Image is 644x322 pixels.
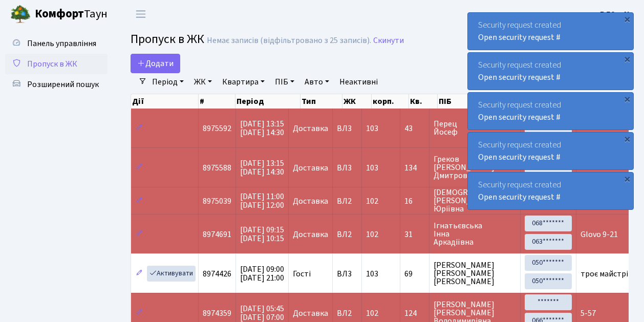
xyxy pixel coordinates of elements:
[468,13,633,50] div: Security request created
[434,120,516,136] span: Перец Йосеф
[293,270,311,278] span: Гості
[293,230,328,239] span: Доставка
[366,268,378,280] span: 103
[218,73,269,91] a: Квартира
[434,188,516,213] span: [DEMOGRAPHIC_DATA] [PERSON_NAME] Юріївна
[404,230,425,239] span: 31
[478,152,561,163] a: Open security request #
[148,73,188,91] a: Період
[622,94,632,104] div: ×
[468,133,633,169] div: Security request created
[240,264,284,284] span: [DATE] 09:00 [DATE] 21:00
[300,94,342,109] th: Тип
[5,33,108,54] a: Панель управління
[203,123,231,134] span: 8975592
[203,162,231,174] span: 8975588
[581,268,633,280] span: троє майстрів
[478,112,561,123] a: Open security request #
[478,191,561,203] a: Open security request #
[190,73,216,91] a: ЖК
[203,308,231,319] span: 8974359
[240,191,284,211] span: [DATE] 11:00 [DATE] 12:00
[203,196,231,207] span: 8975039
[240,158,284,178] span: [DATE] 13:15 [DATE] 14:30
[434,155,516,180] span: Греков [PERSON_NAME] Дмитрович
[478,32,561,43] a: Open security request #
[622,14,632,24] div: ×
[404,270,425,278] span: 69
[293,197,328,205] span: Доставка
[409,94,438,109] th: Кв.
[404,309,425,317] span: 124
[203,268,231,280] span: 8974426
[131,94,199,109] th: Дії
[128,6,154,23] button: Переключити навігацію
[27,38,96,49] span: Панель управління
[137,58,174,69] span: Додати
[27,58,77,70] span: Пропуск в ЖК
[235,94,300,109] th: Період
[600,8,632,20] a: ВЛ2 -. К.
[199,94,235,109] th: #
[622,134,632,144] div: ×
[271,73,298,91] a: ПІБ
[5,74,108,95] a: Розширений пошук
[434,261,516,286] span: [PERSON_NAME] [PERSON_NAME] [PERSON_NAME]
[240,224,284,244] span: [DATE] 09:15 [DATE] 10:15
[404,124,425,133] span: 43
[468,53,633,90] div: Security request created
[337,124,357,133] span: ВЛ3
[600,9,632,20] b: ВЛ2 -. К.
[468,93,633,130] div: Security request created
[366,123,378,134] span: 103
[438,94,508,109] th: ПІБ
[207,36,371,46] div: Немає записів (відфільтровано з 25 записів).
[293,124,328,133] span: Доставка
[335,73,382,91] a: Неактивні
[366,162,378,174] span: 103
[131,30,204,48] span: Пропуск в ЖК
[27,79,99,90] span: Розширений пошук
[337,270,357,278] span: ВЛ3
[35,6,108,23] span: Таун
[373,36,404,46] a: Скинути
[366,308,378,319] span: 102
[404,164,425,172] span: 134
[337,230,357,239] span: ВЛ2
[581,229,618,240] span: Glovo 9-21
[337,164,357,172] span: ВЛ3
[337,309,357,317] span: ВЛ2
[35,6,84,22] b: Комфорт
[5,54,108,74] a: Пропуск в ЖК
[293,309,328,317] span: Доставка
[147,266,196,282] a: Активувати
[131,54,180,73] a: Додати
[468,173,633,209] div: Security request created
[293,164,328,172] span: Доставка
[342,94,372,109] th: ЖК
[478,72,561,83] a: Open security request #
[10,4,31,25] img: logo.png
[203,229,231,240] span: 8974691
[622,54,632,64] div: ×
[622,174,632,184] div: ×
[434,222,516,246] span: Ігнатьєвська Інна Аркадіївна
[404,197,425,205] span: 16
[366,196,378,207] span: 102
[300,73,333,91] a: Авто
[366,229,378,240] span: 102
[240,118,284,138] span: [DATE] 13:15 [DATE] 14:30
[337,197,357,205] span: ВЛ2
[372,94,409,109] th: корп.
[581,308,596,319] span: 5-57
